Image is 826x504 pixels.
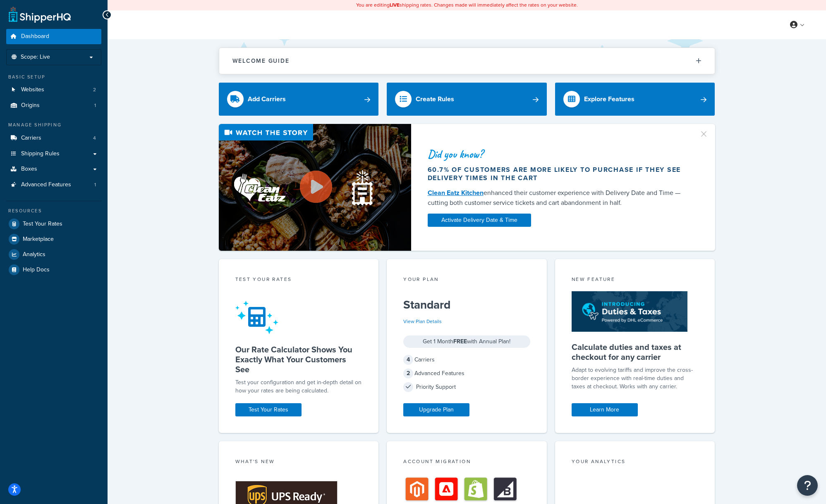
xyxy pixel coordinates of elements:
div: Explore Features [584,93,634,105]
span: Origins [21,102,40,109]
span: 4 [93,135,96,142]
a: Upgrade Plan [403,403,469,416]
img: Video thumbnail [219,124,411,251]
span: 2 [403,368,413,378]
button: Welcome Guide [219,48,715,74]
p: Adapt to evolving tariffs and improve the cross-border experience with real-time duties and taxes... [572,366,699,391]
span: 1 [94,102,96,109]
a: Websites2 [6,82,101,97]
div: Priority Support [403,381,530,393]
div: New Feature [572,276,699,285]
h2: Welcome Guide [232,58,290,64]
span: Scope: Live [21,54,50,61]
div: Test your configuration and get in-depth detail on how your rates are being calculated. [235,378,362,395]
span: Analytics [23,251,45,258]
div: Create Rules [416,93,454,105]
div: Add Carriers [248,93,286,105]
button: Open Resource Center [797,475,818,496]
div: Manage Shipping [6,121,101,128]
a: Marketplace [6,232,101,247]
span: Websites [21,86,44,93]
a: Help Docs [6,262,101,277]
a: Explore Features [555,83,715,116]
span: Test Your Rates [23,221,62,228]
span: Dashboard [21,33,49,40]
span: Boxes [21,166,37,173]
span: 2 [93,86,96,93]
div: 60.7% of customers are more likely to purchase if they see delivery times in the cart [428,166,689,182]
a: Origins1 [6,98,101,113]
strong: FREE [453,337,467,346]
span: 1 [94,181,96,188]
div: Carriers [403,354,530,366]
a: Learn More [572,403,638,416]
a: Activate Delivery Date & Time [428,214,531,227]
a: Analytics [6,247,101,262]
span: Shipping Rules [21,150,60,157]
b: LIVE [390,1,400,9]
span: 4 [403,355,413,365]
a: Test Your Rates [235,403,302,416]
div: Did you know? [428,148,689,160]
li: Advanced Features [6,177,101,193]
a: Clean Eatz Kitchen [428,188,484,197]
div: enhanced their customer experience with Delivery Date and Time — cutting both customer service ti... [428,188,689,208]
div: Basic Setup [6,74,101,81]
div: Advanced Features [403,368,530,379]
div: Get 1 Month with Annual Plan! [403,335,530,348]
div: Your Plan [403,276,530,285]
div: Account Migration [403,458,530,467]
a: View Plan Details [403,318,442,325]
a: Add Carriers [219,83,379,116]
div: What's New [235,458,362,467]
h5: Standard [403,298,530,311]
a: Create Rules [387,83,547,116]
span: Help Docs [23,266,50,273]
li: Origins [6,98,101,113]
h5: Our Rate Calculator Shows You Exactly What Your Customers See [235,345,362,374]
a: Test Your Rates [6,216,101,231]
span: Advanced Features [21,181,71,188]
li: Carriers [6,131,101,146]
span: Marketplace [23,236,54,243]
li: Websites [6,82,101,97]
span: Carriers [21,135,41,142]
div: Your Analytics [572,458,699,467]
a: Carriers4 [6,131,101,146]
div: Test your rates [235,276,362,285]
div: Resources [6,207,101,214]
a: Dashboard [6,29,101,44]
h5: Calculate duties and taxes at checkout for any carrier [572,342,699,362]
a: Shipping Rules [6,146,101,162]
a: Advanced Features1 [6,177,101,193]
a: Boxes [6,162,101,177]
